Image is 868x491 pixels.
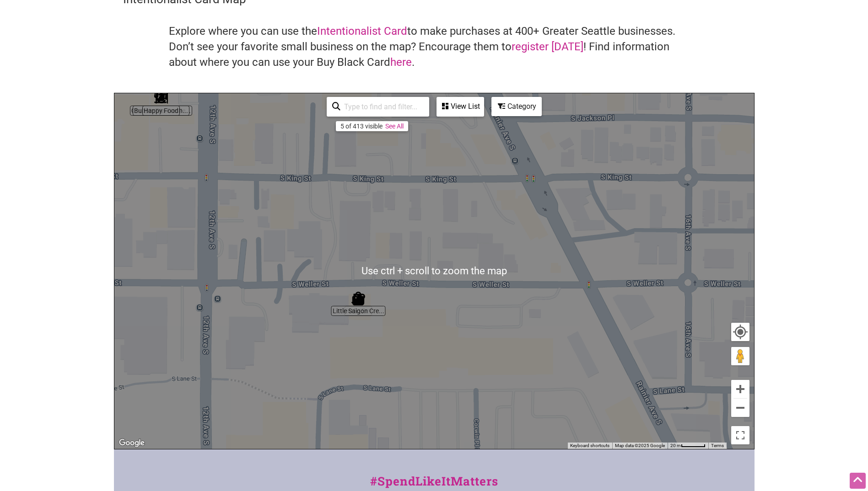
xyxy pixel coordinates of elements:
[615,443,665,448] span: Map data ©2025 Google
[731,323,749,341] button: Your Location
[390,56,412,69] a: here
[351,292,365,305] div: Little Saigon Creative Marketplace
[340,98,424,116] input: Type to find and filter...
[512,40,583,53] a: register [DATE]
[317,25,407,37] a: Intentionalist Card
[668,443,708,449] button: Map Scale: 20 m per 50 pixels
[731,399,749,417] button: Zoom out
[327,97,429,117] div: Type to search and filter
[850,473,866,489] div: Scroll Back to Top
[154,91,168,105] div: Happy Food
[117,437,147,449] a: Open this area in Google Maps (opens a new window)
[491,97,542,116] div: Filter by category
[385,123,404,130] a: See All
[711,443,724,448] a: Terms
[730,425,750,445] button: Toggle fullscreen view
[437,97,484,117] div: See a list of the visible businesses
[731,347,749,365] button: Drag Pegman onto the map to open Street View
[670,443,681,448] span: 20 m
[731,380,749,398] button: Zoom in
[340,123,383,130] div: 5 of 413 visible
[570,443,609,449] button: Keyboard shortcuts
[437,98,483,115] div: View List
[169,24,700,70] h4: Explore where you can use the to make purchases at 400+ Greater Seattle businesses. Don’t see you...
[492,98,541,115] div: Category
[117,437,147,449] img: Google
